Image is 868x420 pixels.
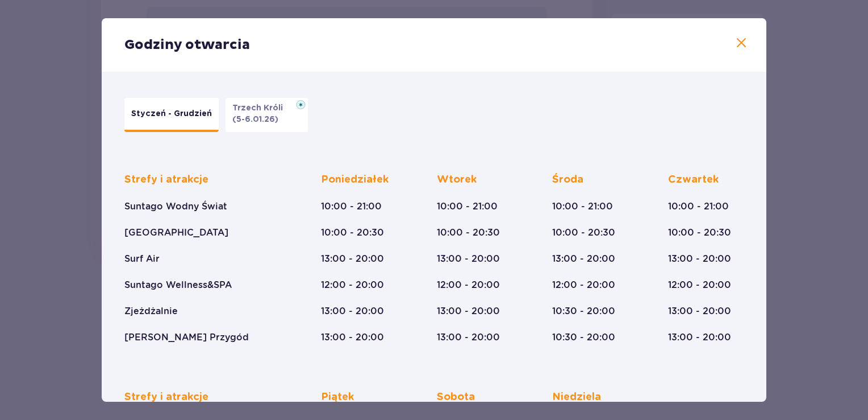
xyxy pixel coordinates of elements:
[437,200,498,213] p: 10:00 - 21:00
[552,253,615,265] p: 13:00 - 20:00
[552,390,601,404] p: Niedziela
[226,98,308,132] button: Trzech Króli(5-6.01.26)
[437,279,500,291] p: 12:00 - 20:00
[668,173,719,187] p: Czwartek
[552,305,615,318] p: 10:30 - 20:00
[321,227,384,239] p: 10:00 - 20:30
[124,305,178,318] p: Zjeżdżalnie
[552,279,615,291] p: 12:00 - 20:00
[232,114,278,125] p: (5-6.01.26)
[437,390,475,404] p: Sobota
[437,305,500,318] p: 13:00 - 20:00
[437,227,500,239] p: 10:00 - 20:30
[124,279,232,291] p: Suntago Wellness&SPA
[321,279,384,291] p: 12:00 - 20:00
[668,331,731,344] p: 13:00 - 20:00
[124,227,228,239] p: [GEOGRAPHIC_DATA]
[552,227,615,239] p: 10:00 - 20:30
[124,98,219,132] button: Styczeń - Grudzień
[232,102,290,114] p: Trzech Króli
[321,200,382,213] p: 10:00 - 21:00
[131,108,212,120] p: Styczeń - Grudzień
[668,253,731,265] p: 13:00 - 20:00
[124,200,227,213] p: Suntago Wodny Świat
[124,253,160,265] p: Surf Air
[321,305,384,318] p: 13:00 - 20:00
[668,305,731,318] p: 13:00 - 20:00
[124,36,250,53] p: Godziny otwarcia
[552,173,583,187] p: Środa
[668,227,731,239] p: 10:00 - 20:30
[124,390,208,404] p: Strefy i atrakcje
[437,331,500,344] p: 13:00 - 20:00
[321,390,354,404] p: Piątek
[552,331,615,344] p: 10:30 - 20:00
[321,331,384,344] p: 13:00 - 20:00
[124,331,249,344] p: [PERSON_NAME] Przygód
[321,173,389,187] p: Poniedziałek
[437,253,500,265] p: 13:00 - 20:00
[321,253,384,265] p: 13:00 - 20:00
[437,173,477,187] p: Wtorek
[124,173,208,187] p: Strefy i atrakcje
[668,200,729,213] p: 10:00 - 21:00
[552,200,613,213] p: 10:00 - 21:00
[668,279,731,291] p: 12:00 - 20:00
